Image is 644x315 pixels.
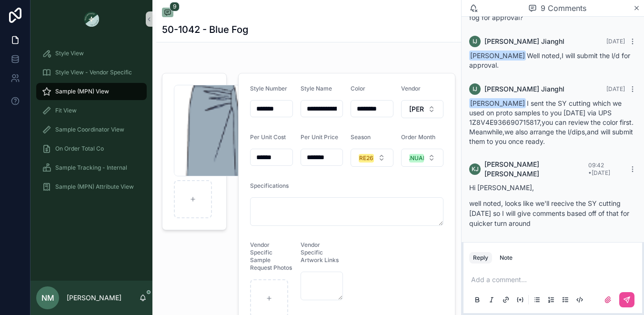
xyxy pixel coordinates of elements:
span: [DATE] [606,85,625,92]
span: Style Name [301,85,332,92]
span: [PERSON_NAME] [409,104,424,114]
a: Style View - Vendor Specific [36,64,147,81]
span: 9 [170,2,180,11]
span: Per Unit Price [301,133,338,141]
span: Vendor [401,85,421,92]
span: Style Number [250,85,287,92]
span: [PERSON_NAME] Jianghl [484,37,564,46]
div: RE26 [359,154,373,163]
span: IJ [473,38,477,45]
span: I sent the SY cutting which we used on proto samples to you [DATE] via UPS 1Z8V4E936690715817,you... [469,99,634,145]
span: KJ [472,165,479,173]
a: Fit View [36,102,147,119]
button: Select Button [351,149,393,167]
p: [PERSON_NAME] [67,293,121,303]
span: Specifications [250,182,289,189]
a: Sample (MPN) View [36,83,147,100]
span: Color [351,85,365,92]
span: On Order Total Co [55,145,104,152]
span: IJ [473,85,477,93]
a: Sample Coordinator View [36,121,147,138]
span: Sample (MPN) Attribute View [55,183,134,191]
span: Per Unit Cost [250,133,286,141]
span: [PERSON_NAME] [469,98,526,108]
img: App logo [84,11,99,27]
button: Reply [469,252,492,264]
div: Note [500,254,513,262]
h1: 50-1042 - Blue Fog [162,23,248,36]
button: Select Button [401,149,444,167]
span: Order Month [401,133,435,141]
span: Vendor Specific Sample Request Photos [250,241,292,271]
p: Hi [PERSON_NAME], [469,183,636,193]
span: NM [41,292,54,304]
button: Note [496,252,516,264]
span: [PERSON_NAME] [469,51,526,61]
a: Sample (MPN) Attribute View [36,178,147,195]
button: Select Button [401,100,444,118]
a: Style View [36,45,147,62]
div: scrollable content [30,38,152,208]
span: Well noted,I will submit the l/d for approval. [469,51,630,69]
span: Vendor Specific Artwork Links [301,241,339,264]
span: Sample Coordinator View [55,126,124,133]
span: Sample (MPN) View [55,88,109,95]
div: JANUARY [402,154,431,163]
span: [DATE] [606,38,625,45]
span: Fit View [55,107,77,114]
button: 9 [162,8,173,19]
span: Style View [55,50,84,57]
p: well noted, looks like we'll reecive the SY cutting [DATE] so I will give comments based off of t... [469,198,636,228]
span: [PERSON_NAME] [PERSON_NAME] [484,160,588,179]
a: Sample Tracking - Internal [36,159,147,176]
span: 09:42 • [DATE] [588,162,610,176]
span: Sample Tracking - Internal [55,164,127,172]
span: [PERSON_NAME] Jianghl [484,84,564,94]
span: Season [351,133,371,141]
a: On Order Total Co [36,140,147,157]
span: 9 Comments [541,2,586,14]
span: Style View - Vendor Specific [55,69,132,76]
